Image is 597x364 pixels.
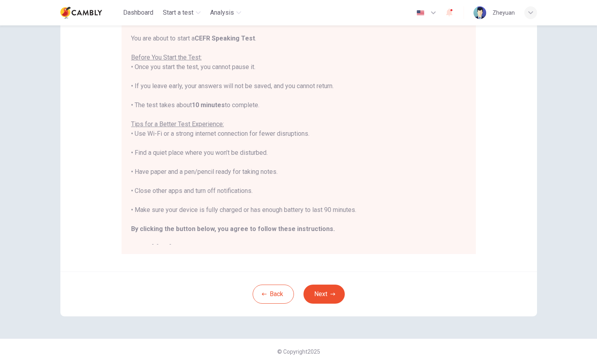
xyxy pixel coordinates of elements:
button: Next [303,285,345,304]
u: Tips for a Better Test Experience: [131,120,224,128]
div: You are about to start a . • Once you start the test, you cannot pause it. • If you leave early, ... [131,34,466,253]
u: Before You Start the Test: [131,54,202,61]
b: 10 minutes [192,101,225,109]
button: Back [253,285,294,304]
span: Dashboard [123,8,153,17]
span: Analysis [210,8,234,17]
b: CEFR Speaking Test [195,35,255,42]
button: Analysis [207,6,244,20]
button: Start a test [160,6,204,20]
span: Start a test [163,8,193,17]
a: Cambly logo [60,5,120,21]
span: © Copyright 2025 [277,349,320,355]
button: Dashboard [120,6,156,20]
div: Zheyuan [493,8,515,17]
img: Profile picture [473,6,486,19]
img: Cambly logo [60,5,102,21]
h2: Good luck! [131,243,466,253]
b: By clicking the button below, you agree to follow these instructions. [131,225,335,233]
img: en [415,10,425,16]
